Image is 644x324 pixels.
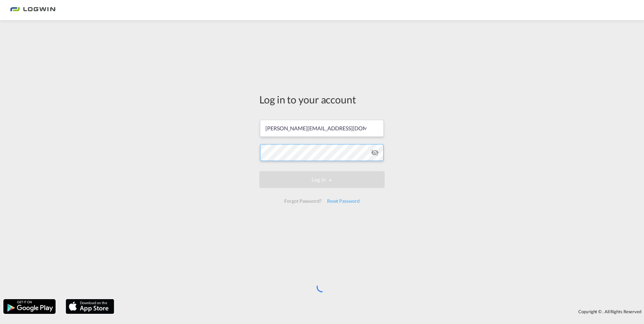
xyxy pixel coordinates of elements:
[65,298,115,315] img: apple.png
[259,171,385,188] button: LOGIN
[259,92,385,106] div: Log in to your account
[10,3,56,18] img: bc73a0e0d8c111efacd525e4c8ad7d32.png
[118,306,644,317] div: Copyright © . All Rights Reserved
[260,120,384,137] input: Enter email/phone number
[371,149,379,157] md-icon: icon-eye-off
[282,195,324,207] div: Forgot Password?
[3,298,56,315] img: google.png
[324,195,362,207] div: Reset Password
